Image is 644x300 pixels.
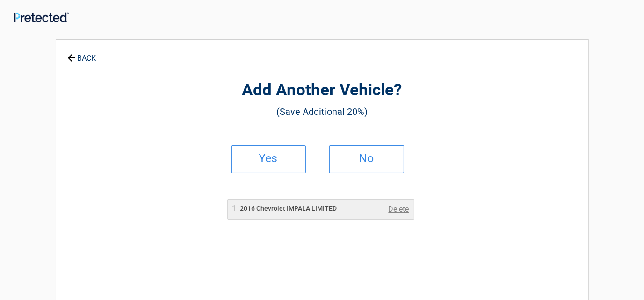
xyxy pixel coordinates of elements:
[108,79,537,101] h2: Add Another Vehicle?
[389,204,409,215] a: Delete
[232,204,337,214] h2: 2016 Chevrolet IMPALA LIMITED
[65,46,98,62] a: BACK
[232,204,240,213] span: 1 |
[339,155,394,162] h2: No
[241,155,296,162] h2: Yes
[14,12,69,22] img: Main Logo
[108,104,537,120] h3: (Save Additional 20%)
